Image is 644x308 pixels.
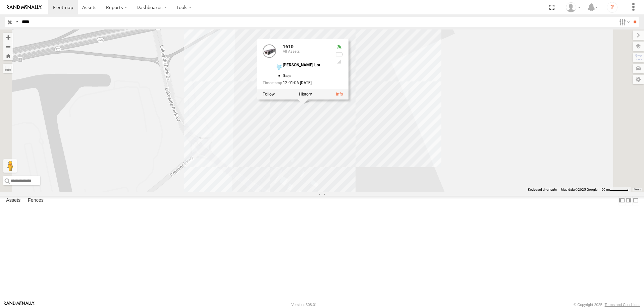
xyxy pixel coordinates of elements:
[335,59,343,64] div: Last Event GSM Signal Strength
[263,45,276,58] a: View Asset Details
[599,187,631,192] button: Map Scale: 50 m per 54 pixels
[335,52,343,57] div: No battery health information received from this device.
[632,196,639,205] label: Hide Summary Table
[616,17,631,27] label: Search Filter Options
[336,92,343,97] a: View Asset Details
[619,196,625,205] label: Dock Summary Table to the Left
[3,51,13,60] button: Zoom Home
[291,303,317,307] div: Version: 308.01
[634,188,641,191] a: Terms (opens in new tab)
[283,50,330,54] div: All Assets
[283,73,291,78] span: 0
[625,196,632,205] label: Dock Summary Table to the Right
[3,64,13,73] label: Measure
[633,75,644,84] label: Map Settings
[3,33,13,42] button: Zoom in
[561,188,597,191] span: Map data ©2025 Google
[335,45,343,50] div: Valid GPS Fix
[601,188,609,191] span: 50 m
[3,159,17,173] button: Drag Pegman onto the map to open Street View
[283,44,293,50] a: 1610
[563,2,583,12] div: Fred Welch
[3,42,13,51] button: Zoom out
[263,92,275,97] label: Realtime tracking of Asset
[24,196,47,205] label: Fences
[14,17,19,27] label: Search Query
[607,2,618,13] i: ?
[299,92,312,97] label: View Asset History
[263,81,330,85] div: Date/time of location update
[605,303,640,307] a: Terms and Conditions
[4,301,35,308] a: Visit our Website
[574,303,640,307] div: © Copyright 2025 -
[3,196,24,205] label: Assets
[528,187,557,192] button: Keyboard shortcuts
[7,5,42,10] img: rand-logo.svg
[283,63,330,68] div: [PERSON_NAME] Lot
